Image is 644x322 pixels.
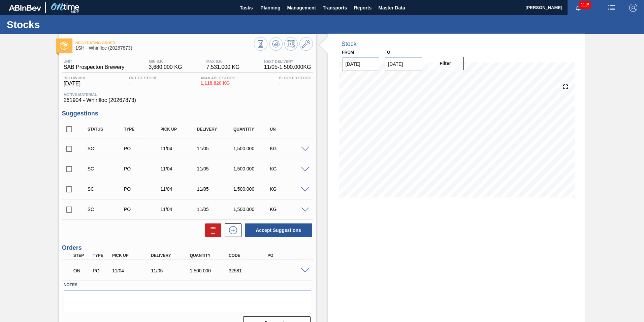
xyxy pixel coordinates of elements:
[195,207,236,212] div: 11/05/2025
[245,223,312,237] button: Accept Suggestions
[159,207,199,212] div: 11/04/2025
[378,4,405,12] span: Master Data
[354,4,372,12] span: Reports
[241,223,313,238] div: Accept Suggestions
[159,146,199,151] div: 11/04/2025
[64,59,125,63] span: Unit
[149,64,182,70] span: 3,680.000 KG
[608,4,616,12] img: userActions
[239,4,254,12] span: Tasks
[159,127,199,132] div: Pick up
[72,253,92,258] div: Step
[202,223,221,237] div: Delete Suggestions
[110,268,154,273] div: 11/04/2025
[279,76,311,80] span: Blocked Stock
[72,263,92,278] div: Negotiating Order
[266,253,309,258] div: PO
[264,59,311,63] span: Next Delivery
[64,76,85,80] span: Below Min
[75,41,254,45] span: Negotiating Order
[206,59,240,63] span: MAX S.P.
[427,57,464,70] button: Filter
[232,146,272,151] div: 1,500.000
[260,4,280,12] span: Planning
[195,127,236,132] div: Delivery
[110,253,154,258] div: Pick up
[268,166,309,171] div: KG
[188,268,232,273] div: 1,500.000
[206,64,240,70] span: 7,531.000 KG
[91,268,111,273] div: Purchase order
[277,76,313,87] div: -
[195,166,236,171] div: 11/05/2025
[86,207,127,212] div: Suggestion Created
[232,127,272,132] div: Quantity
[159,166,199,171] div: 11/04/2025
[127,76,159,87] div: -
[323,4,347,12] span: Transports
[188,253,232,258] div: Quantity
[268,186,309,192] div: KG
[568,3,589,12] button: Notifications
[195,186,236,192] div: 11/05/2025
[122,207,163,212] div: Purchase order
[64,64,125,70] span: SAB Prospecton Brewery
[75,46,254,51] span: 1SH - Whirlfloc (20267873)
[9,5,41,11] img: TNhmsLtSVTkK8tSr43FrP2fwEKptu5GPRR3wAAAABJRU5ErkJggg==
[159,186,199,192] div: 11/04/2025
[122,186,163,192] div: Purchase order
[232,207,272,212] div: 1,500.000
[64,92,311,97] span: Active Material
[221,223,241,237] div: New suggestion
[342,50,354,55] label: From
[200,81,235,86] span: 1,118.820 KG
[232,166,272,171] div: 1,500.000
[86,146,127,151] div: Suggestion Created
[149,268,193,273] div: 11/05/2025
[62,110,313,117] h3: Suggestions
[269,37,283,51] button: Update Chart
[195,146,236,151] div: 11/05/2025
[73,268,90,273] p: ON
[200,76,235,80] span: Available Stock
[64,280,311,290] label: Notes
[264,64,311,70] span: 11/05 - 1,500.000 KG
[227,268,270,273] div: 32581
[86,186,127,192] div: Suggestion Created
[64,97,311,103] span: 261904 - Whirlfloc (20267873)
[60,42,68,50] img: Ícone
[385,57,422,71] input: mm/dd/yyyy
[7,21,126,28] h1: Stocks
[91,253,111,258] div: Type
[149,253,193,258] div: Delivery
[287,4,316,12] span: Management
[122,166,163,171] div: Purchase order
[284,37,298,51] button: Schedule Inventory
[629,4,637,12] img: Logout
[129,76,157,80] span: Out Of Stock
[64,81,85,87] span: [DATE]
[149,59,182,63] span: MIN S.P.
[268,207,309,212] div: KG
[268,127,309,132] div: UN
[232,186,272,192] div: 1,500.000
[122,146,163,151] div: Purchase order
[227,253,270,258] div: Code
[62,244,313,251] h3: Orders
[122,127,163,132] div: Type
[254,37,267,51] button: Stocks Overview
[342,41,357,48] div: Stock
[86,127,127,132] div: Status
[579,1,591,9] span: 3115
[342,57,380,71] input: mm/dd/yyyy
[86,166,127,171] div: Suggestion Created
[299,37,313,51] button: Go to Master Data / General
[268,146,309,151] div: KG
[385,50,390,55] label: to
